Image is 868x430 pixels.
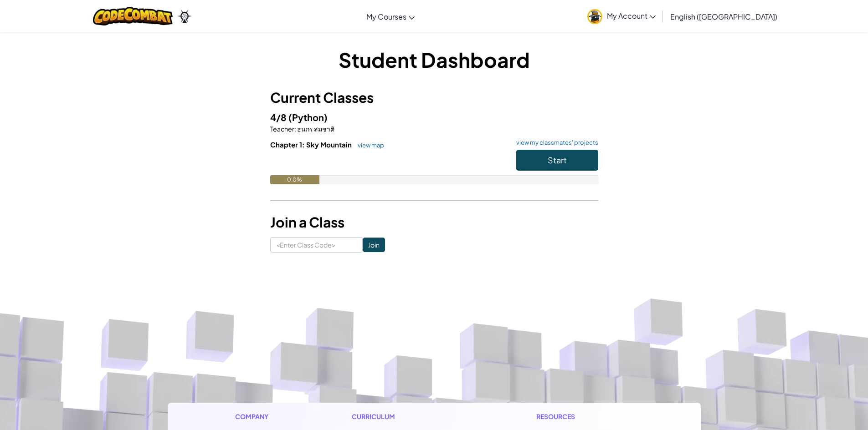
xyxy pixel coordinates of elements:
[270,237,363,253] input: <Enter Class Code>
[270,212,598,233] h3: Join a Class
[296,125,334,133] span: ธนกร สมชาติ
[607,11,656,20] span: My Account
[288,111,328,123] span: (Python)
[270,125,294,133] span: Teacher
[362,4,419,29] a: My Courses
[366,12,406,21] span: My Courses
[177,10,192,23] img: Ozaria
[93,7,173,25] img: CodeCombat logo
[270,175,319,184] div: 0.0%
[270,87,598,108] h3: Current Classes
[512,140,598,146] a: view my classmates' projects
[666,4,782,29] a: English ([GEOGRAPHIC_DATA])
[235,412,277,421] h1: Company
[548,155,567,165] span: Start
[294,125,296,133] span: :
[583,2,660,30] a: My Account
[270,111,288,123] span: 4/8
[587,9,602,24] img: avatar
[516,150,598,171] button: Start
[270,46,598,74] h1: Student Dashboard
[352,412,462,421] h1: Curriculum
[670,12,777,21] span: English ([GEOGRAPHIC_DATA])
[536,412,633,421] h1: Resources
[270,140,353,149] span: Chapter 1: Sky Mountain
[363,238,385,252] input: Join
[353,142,384,149] a: view map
